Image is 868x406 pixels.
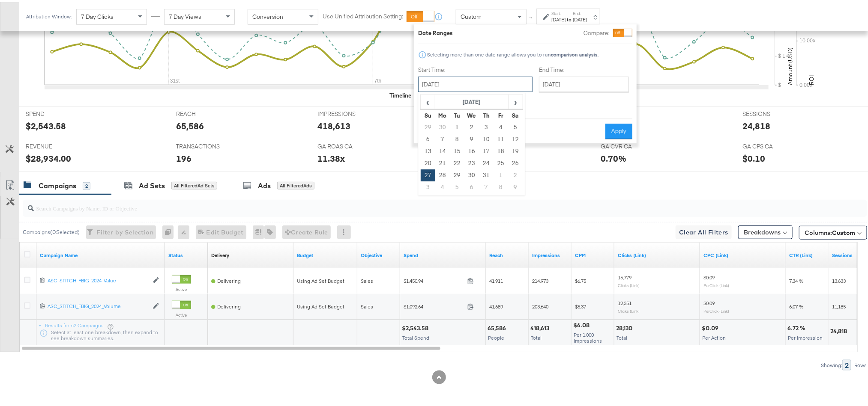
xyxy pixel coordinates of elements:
[742,118,770,130] div: 24,818
[464,131,479,143] td: 9
[435,93,509,107] th: [DATE]
[494,107,508,119] th: Fr
[508,143,523,155] td: 19
[418,64,533,72] label: Start Time:
[494,131,508,143] td: 11
[618,250,697,257] a: The number of clicks on links appearing on your ad or Page that direct people to your sites off F...
[573,9,587,14] label: End:
[402,332,429,339] span: Total Spend
[618,281,640,286] sub: Clicks (Link)
[532,301,548,308] span: 203,640
[527,15,536,18] span: ↑
[435,167,450,179] td: 28
[494,119,508,131] td: 4
[139,179,165,189] div: Ad Sets
[464,179,479,191] td: 6
[574,329,602,342] span: Per 1,000 Impressions
[494,179,508,191] td: 8
[788,332,823,339] span: Per Impression
[479,179,494,191] td: 7
[789,250,825,257] a: The number of clicks received on a link in your ad divided by the number of impressions.
[176,108,240,116] span: REACH
[48,301,148,308] a: ASC_STITCH_FBIG_2024_Volume
[450,143,464,155] td: 15
[532,276,548,282] span: 214,973
[551,9,566,14] label: Start:
[789,301,803,308] span: 6.07 %
[317,108,382,116] span: IMPRESSIONS
[48,275,148,282] div: ASC_STITCH_FBIG_2024_Value
[404,301,464,308] span: $1,092.64
[508,119,523,131] td: 5
[601,140,665,148] span: GA CVR CA
[461,11,482,18] span: Custom
[575,276,586,282] span: $6.75
[464,167,479,179] td: 30
[176,118,204,130] div: 65,586
[217,301,241,308] span: Delivering
[479,107,494,119] th: Th
[450,131,464,143] td: 8
[575,301,586,308] span: $5.37
[435,119,450,131] td: 30
[39,179,76,189] div: Campaigns
[361,276,373,282] span: Sales
[532,250,568,257] a: The number of times your ad was served. On mobile apps an ad is counted as served the first time ...
[799,224,867,237] button: Columns:Custom
[450,155,464,167] td: 22
[508,155,523,167] td: 26
[176,150,192,163] div: 196
[34,194,789,211] input: Search Campaigns by Name, ID or Objective
[479,155,494,167] td: 24
[573,14,587,21] div: [DATE]
[421,119,435,131] td: 29
[605,122,632,137] button: Apply
[450,179,464,191] td: 5
[703,298,715,304] span: $0.09
[169,11,201,18] span: 7 Day Views
[679,225,728,236] span: Clear All Filters
[539,64,632,72] label: End Time:
[508,107,523,119] th: Sa
[168,250,204,257] a: Shows the current state of your Ad Campaign.
[421,131,435,143] td: 6
[26,108,90,116] span: SPEND
[297,250,354,257] a: The maximum amount you're willing to spend on your ads, on average each day or over the lifetime ...
[435,143,450,155] td: 14
[464,143,479,155] td: 16
[421,155,435,167] td: 20
[389,89,411,98] div: Timeline
[820,360,842,366] div: Showing:
[421,107,435,119] th: Su
[702,332,726,339] span: Per Action
[808,73,815,83] text: ROI
[618,272,632,279] span: 15,779
[479,167,494,179] td: 31
[323,10,403,18] label: Use Unified Attribution Setting:
[162,223,178,237] div: 0
[742,108,807,116] span: SESSIONS
[464,155,479,167] td: 23
[494,143,508,155] td: 18
[464,119,479,131] td: 2
[435,179,450,191] td: 4
[402,322,431,330] div: $2,543.58
[317,118,350,130] div: 418,613
[617,332,627,339] span: Total
[427,50,599,56] div: Selecting more than one date range allows you to run .
[584,27,610,35] label: Compare:
[479,119,494,131] td: 3
[742,140,807,148] span: GA CPS CA
[618,306,640,311] sub: Clicks (Link)
[450,107,464,119] th: Tu
[488,322,509,330] div: 65,586
[508,131,523,143] td: 12
[258,179,271,189] div: Ads
[509,93,522,106] span: ›
[421,93,434,106] span: ‹
[435,155,450,167] td: 21
[404,276,464,282] span: $1,450.94
[26,150,71,163] div: $28,934.00
[703,281,729,286] sub: Per Click (Link)
[494,167,508,179] td: 1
